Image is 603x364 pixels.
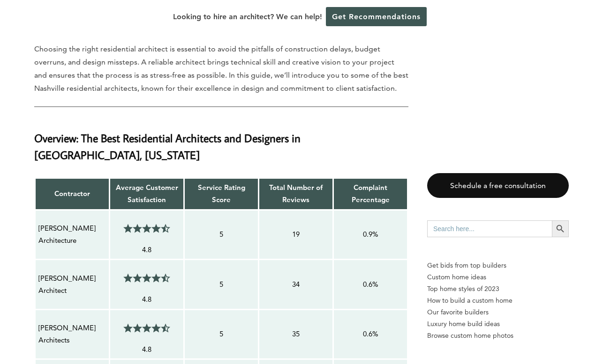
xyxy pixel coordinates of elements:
[54,189,90,198] strong: Contractor
[188,278,255,291] p: 5
[113,293,181,306] p: 4.8
[188,328,255,340] p: 5
[188,228,255,240] p: 5
[262,228,330,240] p: 19
[269,183,323,204] strong: Total Number of Reviews
[423,297,592,353] iframe: Drift Widget Chat Controller
[427,295,569,306] a: How to build a custom home
[555,224,565,234] svg: Search
[337,278,404,291] p: 0.6%
[38,272,106,297] p: [PERSON_NAME] Architect
[113,343,181,356] p: 4.8
[262,328,330,340] p: 35
[34,43,408,95] p: Choosing the right residential architect is essential to avoid the pitfalls of construction delay...
[34,131,301,162] strong: Overview: The Best Residential Architects and Designers in [GEOGRAPHIC_DATA], [US_STATE]
[427,220,552,237] input: Search here...
[113,244,181,256] p: 4.8
[337,228,404,240] p: 0.9%
[326,7,427,26] a: Get Recommendations
[38,322,106,347] p: [PERSON_NAME] Architects
[427,173,569,198] a: Schedule a free consultation
[427,260,569,271] p: Get bids from top builders
[427,283,569,295] a: Top home styles of 2023
[262,278,330,291] p: 34
[427,271,569,283] a: Custom home ideas
[352,183,390,204] strong: Complaint Percentage
[38,222,106,247] p: [PERSON_NAME] Architecture
[198,183,245,204] strong: Service Rating Score
[116,183,178,204] strong: Average Customer Satisfaction
[337,328,404,340] p: 0.6%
